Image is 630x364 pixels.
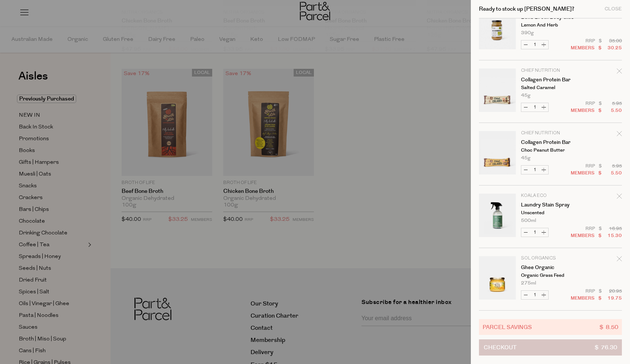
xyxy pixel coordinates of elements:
div: Remove Laundry Stain Spray [617,192,622,202]
a: Collagen Protein Bar [521,140,578,145]
span: Checkout [484,340,517,355]
p: Choc Peanut Butter [521,148,578,153]
p: Unscented [521,211,578,215]
div: Close [605,7,622,11]
input: QTY Bone Broth Body Glue [530,40,539,49]
div: Remove Collagen Protein Bar [617,67,622,77]
span: $ 8.50 [599,323,618,331]
span: Parcel Savings [483,323,532,331]
p: Chief Nutrition [521,68,578,73]
span: 275ml [521,281,536,286]
input: QTY Ghee Organic [530,291,539,299]
a: Ghee Organic [521,265,578,270]
input: QTY Collagen Protein Bar [530,166,539,174]
button: Checkout$ 76.30 [479,339,622,356]
a: Bone Broth Body Glue [521,15,578,20]
p: Sol Organics [521,256,578,261]
div: Remove Ghee Organic [617,255,622,265]
a: Laundry Stain Spray [521,202,578,208]
p: Organic Grass Feed [521,273,578,278]
p: Salted Caramel [521,85,578,90]
h2: Ready to stock up [PERSON_NAME]? [479,6,574,12]
p: Lemon and Herb [521,23,578,28]
a: Collagen Protein Bar [521,77,578,82]
input: QTY Collagen Protein Bar [530,103,539,112]
p: Koala Eco [521,194,578,198]
span: 500ml [521,218,536,223]
input: QTY Laundry Stain Spray [530,228,539,237]
span: 45g [521,156,531,160]
span: $ 76.30 [595,340,617,355]
p: Chief Nutrition [521,131,578,135]
span: 45g [521,93,531,98]
span: 390g [521,31,534,35]
div: Remove Collagen Protein Bar [617,130,622,140]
